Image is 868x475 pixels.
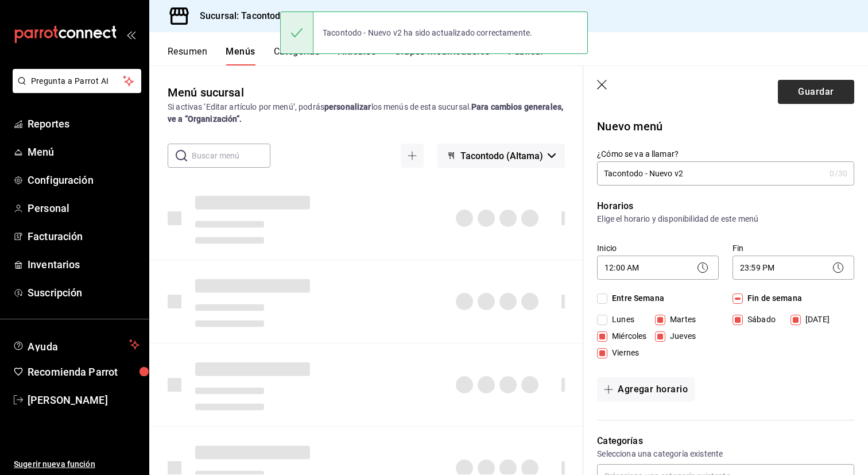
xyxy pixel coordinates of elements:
[226,46,255,65] button: Menús
[665,314,696,326] span: Martes
[28,257,139,272] span: Inventarios
[801,314,830,326] span: [DATE]
[597,199,854,213] p: Horarios
[665,330,696,342] span: Jueves
[597,213,854,225] p: Elige el horario y disponibilidad de este menú
[28,338,125,352] span: Ayuda
[28,392,139,408] span: [PERSON_NAME]
[743,292,802,304] span: Fin de semana
[597,150,854,158] label: ¿Cómo se va a llamar?
[607,292,664,304] span: Entre Semana
[597,434,854,448] p: Categorías
[733,256,854,280] div: 23:59 PM
[192,144,270,167] input: Buscar menú
[830,168,847,179] div: 0 /30
[191,9,325,23] h3: Sucursal: Tacontodo (Altama)
[28,364,139,380] span: Recomienda Parrot
[437,144,565,168] button: Tacontodo (Altama)
[597,256,719,280] div: 12:00 AM
[274,46,320,65] button: Categorías
[126,30,135,39] button: open_drawer_menu
[607,314,634,326] span: Lunes
[743,314,776,326] span: Sábado
[313,20,541,45] div: Tacontodo - Nuevo v2 ha sido actualizado correctamente.
[14,458,139,470] span: Sugerir nueva función
[13,69,141,93] button: Pregunta a Parrot AI
[28,144,139,160] span: Menú
[597,244,719,252] label: Inicio
[733,244,854,252] label: Fin
[607,347,639,359] span: Viernes
[597,118,854,135] p: Nuevo menú
[324,102,371,111] strong: personalizar
[460,150,543,161] span: Tacontodo (Altama)
[28,116,139,132] span: Reportes
[28,200,139,216] span: Personal
[28,229,139,244] span: Facturación
[168,46,868,65] div: navigation tabs
[8,83,141,95] a: Pregunta a Parrot AI
[597,448,854,459] p: Selecciona una categoría existente
[597,377,695,401] button: Agregar horario
[168,46,207,65] button: Resumen
[31,75,123,87] span: Pregunta a Parrot AI
[28,285,139,300] span: Suscripción
[607,330,646,342] span: Miércoles
[168,84,244,101] div: Menú sucursal
[28,172,139,188] span: Configuración
[168,101,565,125] div: Si activas ‘Editar artículo por menú’, podrás los menús de esta sucursal.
